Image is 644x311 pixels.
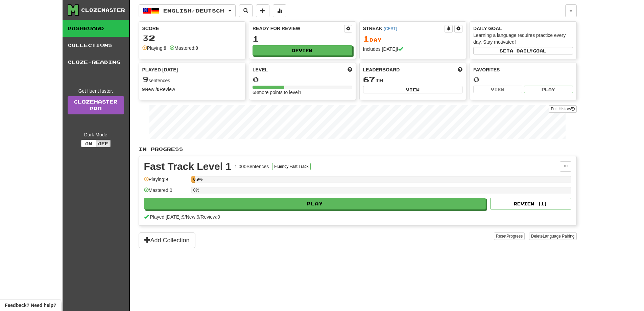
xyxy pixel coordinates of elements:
div: Fast Track Level 1 [144,161,232,172]
button: Play [144,198,486,209]
span: Leaderboard [363,66,400,73]
div: Ready for Review [253,25,344,32]
button: DeleteLanguage Pairing [529,232,577,240]
span: Review: 0 [200,214,220,220]
div: Get fluent faster. [68,88,124,94]
div: Includes [DATE]! [363,46,463,52]
button: Full History [549,105,576,113]
span: New: 9 [186,214,199,220]
div: Streak [363,25,445,32]
div: 1 [253,35,352,43]
span: Played [DATE] [142,66,178,73]
button: View [473,86,522,93]
strong: 9 [142,87,145,92]
button: Add Collection [139,232,195,248]
a: Cloze-Reading [63,54,129,71]
div: Day [363,35,463,43]
div: 68 more points to level 1 [253,89,352,96]
div: Learning a language requires practice every day. Stay motivated! [473,32,573,45]
span: This week in points, UTC [458,66,462,73]
button: Add sentence to collection [256,4,269,17]
a: (CEST) [384,26,397,31]
div: New / Review [142,86,242,93]
span: Played [DATE]: 9 [150,214,184,220]
button: More stats [273,4,286,17]
strong: 0 [157,87,160,92]
strong: 9 [164,45,166,51]
div: 1.000 Sentences [235,163,269,170]
span: / [199,214,200,220]
button: Review (1) [490,198,571,209]
a: Collections [63,37,129,54]
div: 0 [473,75,573,84]
div: Daily Goal [473,25,573,32]
div: th [363,75,463,84]
div: Playing: [142,45,167,51]
span: Progress [506,234,523,239]
div: 0 [253,75,352,84]
span: 1 [363,34,369,43]
div: Clozemaster [81,7,125,14]
div: Mastered: [170,45,198,51]
span: Level [253,66,268,73]
span: Score more points to level up [348,66,352,73]
span: a daily [510,48,533,53]
button: Seta dailygoal [473,47,573,54]
span: Open feedback widget [5,302,56,309]
button: English/Deutsch [139,4,236,17]
a: Dashboard [63,20,129,37]
div: Mastered: 0 [144,187,188,198]
p: In Progress [139,146,577,153]
span: / [185,214,186,220]
div: Score [142,25,242,32]
button: Play [524,86,573,93]
span: 67 [363,74,375,84]
button: On [81,140,96,147]
strong: 0 [195,45,198,51]
button: Search sentences [239,4,253,17]
div: Dark Mode [68,131,124,138]
button: View [363,86,463,93]
div: sentences [142,75,242,84]
button: Off [96,140,111,147]
div: Favorites [473,66,573,73]
div: 0.9% [193,176,195,183]
button: ResetProgress [494,232,525,240]
button: Review [253,45,352,55]
span: Language Pairing [543,234,574,239]
div: Playing: 9 [144,176,188,187]
span: English / Deutsch [163,8,224,14]
button: Fluency Fast Track [272,163,310,170]
span: 9 [142,74,149,84]
div: 32 [142,34,242,42]
a: ClozemasterPro [68,96,124,114]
